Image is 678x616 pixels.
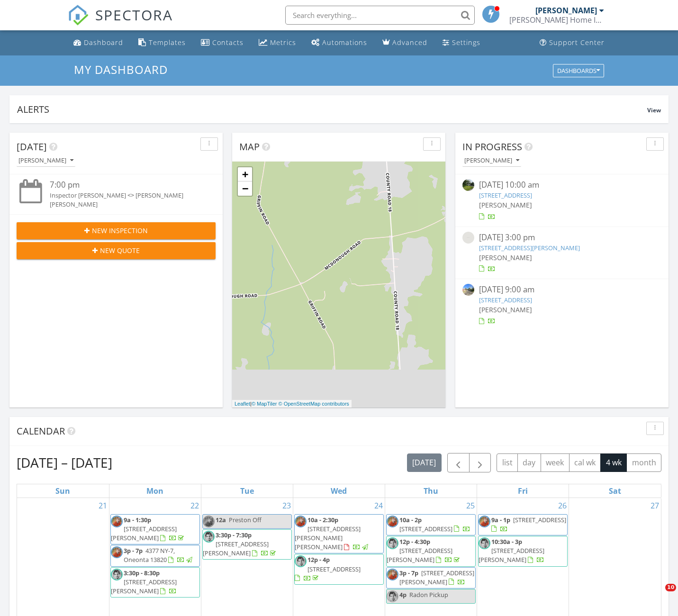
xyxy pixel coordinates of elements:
[295,555,307,567] img: screen_shot_20250711_at_9.04.05_am.png
[197,34,247,52] a: Contacts
[84,38,123,47] div: Dashboard
[111,569,123,580] img: screen_shot_20250711_at_9.04.05_am.png
[407,453,442,472] button: [DATE]
[553,64,604,77] button: Dashboards
[626,453,661,472] button: month
[255,34,300,52] a: Metrics
[145,484,165,498] a: Monday
[649,498,661,513] a: Go to September 27, 2025
[17,154,75,167] button: [PERSON_NAME]
[479,537,544,564] a: 10:30a - 3p [STREET_ADDRESS][PERSON_NAME]
[295,525,361,551] span: [STREET_ADDRESS][PERSON_NAME][PERSON_NAME]
[462,179,661,221] a: [DATE] 10:00 am [STREET_ADDRESS] [PERSON_NAME]
[111,578,177,595] span: [STREET_ADDRESS][PERSON_NAME]
[17,222,216,239] button: New Inspection
[68,5,89,26] img: The Best Home Inspection Software - Spectora
[307,555,330,564] span: 12p - 4p
[479,232,645,244] div: [DATE] 3:00 pm
[203,531,215,543] img: screen_shot_20250711_at_9.04.05_am.png
[97,498,109,513] a: Go to September 21, 2025
[203,531,278,557] a: 3:30p - 7:30p [STREET_ADDRESS][PERSON_NAME]
[295,516,307,527] img: orangeheadshot.png
[516,484,530,498] a: Friday
[322,38,367,47] div: Automations
[462,284,474,296] img: streetview
[111,546,123,558] img: orangeheadshot.png
[479,244,580,252] a: [STREET_ADDRESS][PERSON_NAME]
[479,537,490,549] img: screen_shot_20250711_at_9.04.05_am.png
[295,516,370,552] a: 10a - 2:30p [STREET_ADDRESS][PERSON_NAME][PERSON_NAME]
[541,453,570,472] button: week
[462,140,522,153] span: In Progress
[479,191,532,199] a: [STREET_ADDRESS]
[387,546,452,564] span: [STREET_ADDRESS][PERSON_NAME]
[387,569,398,580] img: orangeheadshot.png
[557,67,600,74] div: Dashboards
[479,516,490,527] img: orangeheadshot.png
[399,569,474,586] span: [STREET_ADDRESS][PERSON_NAME]
[387,537,398,549] img: screen_shot_20250711_at_9.04.05_am.png
[189,498,201,513] a: Go to September 22, 2025
[647,106,661,114] span: View
[536,34,608,52] a: Support Center
[17,242,216,259] button: New Quote
[556,498,569,513] a: Go to September 26, 2025
[110,567,200,598] a: 3:30p - 8:30p [STREET_ADDRESS][PERSON_NAME]
[387,516,398,527] img: orangeheadshot.png
[386,514,476,535] a: 10a - 2p [STREET_ADDRESS]
[452,38,480,47] div: Settings
[479,296,532,304] a: [STREET_ADDRESS]
[216,531,252,539] span: 3:30p - 7:30p
[17,140,47,153] span: [DATE]
[379,34,431,52] a: Advanced
[497,453,518,472] button: list
[462,154,521,167] button: [PERSON_NAME]
[100,245,140,255] span: New Quote
[462,232,474,244] img: streetview
[307,516,338,524] span: 10a - 2:30p
[399,516,422,524] span: 10a - 2p
[280,498,293,513] a: Go to September 23, 2025
[569,453,601,472] button: cal wk
[509,15,604,25] div: Kincaid Home Inspection Services
[149,38,186,47] div: Templates
[399,569,474,586] a: 3p - 7p [STREET_ADDRESS][PERSON_NAME]
[70,34,127,52] a: Dashboard
[124,546,194,564] a: 3p - 7p 4377 NY-7, Oneonta 13820
[238,167,252,181] a: Zoom in
[464,157,519,164] div: [PERSON_NAME]
[478,514,568,535] a: 9a - 1p [STREET_ADDRESS]
[110,545,200,566] a: 3p - 7p 4377 NY-7, Oneonta 13820
[462,284,661,326] a: [DATE] 9:00 am [STREET_ADDRESS] [PERSON_NAME]
[392,38,427,47] div: Advanced
[124,546,143,555] span: 3p - 7p
[135,34,190,52] a: Templates
[479,546,544,564] span: [STREET_ADDRESS][PERSON_NAME]
[447,453,470,472] button: Previous
[491,516,566,533] a: 9a - 1p [STREET_ADDRESS]
[439,34,484,52] a: Settings
[479,253,532,262] span: [PERSON_NAME]
[491,516,510,524] span: 9a - 1p
[202,529,292,560] a: 3:30p - 7:30p [STREET_ADDRESS][PERSON_NAME]
[124,569,160,577] span: 3:30p - 8:30p
[386,536,476,567] a: 12p - 4:30p [STREET_ADDRESS][PERSON_NAME]
[329,484,349,498] a: Wednesday
[270,38,296,47] div: Metrics
[17,103,647,116] div: Alerts
[386,567,476,589] a: 3p - 7p [STREET_ADDRESS][PERSON_NAME]
[513,516,566,524] span: [STREET_ADDRESS]
[124,516,151,524] span: 9a - 1:30p
[535,6,597,15] div: [PERSON_NAME]
[462,232,661,274] a: [DATE] 3:00 pm [STREET_ADDRESS][PERSON_NAME] [PERSON_NAME]
[479,179,645,191] div: [DATE] 10:00 am
[238,484,256,498] a: Tuesday
[307,565,361,573] span: [STREET_ADDRESS]
[68,13,173,33] a: SPECTORA
[212,38,244,47] div: Contacts
[646,584,669,607] iframe: Intercom live chat
[307,34,371,52] a: Automations (Basic)
[229,516,262,524] span: Preston Off
[216,516,226,524] span: 12a
[74,62,168,77] span: My Dashboard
